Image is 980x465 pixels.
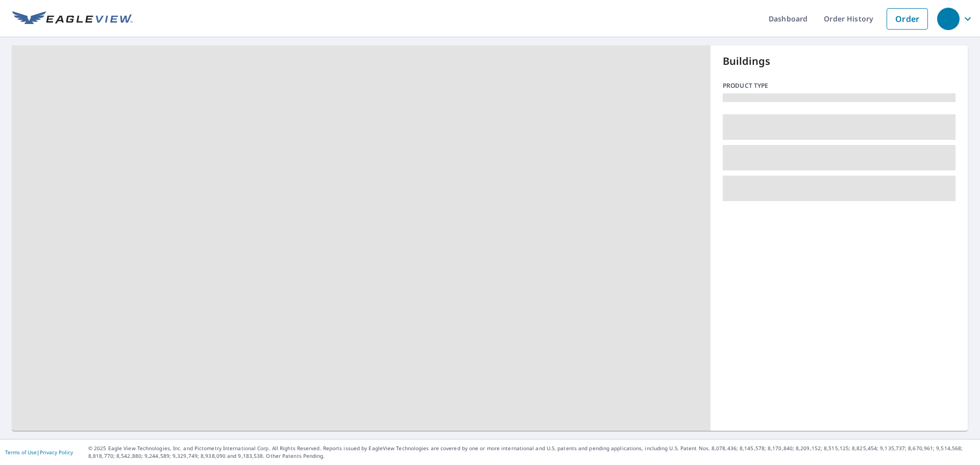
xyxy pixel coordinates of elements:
a: Order [887,8,928,30]
a: Terms of Use [5,449,37,456]
a: Privacy Policy [40,449,73,456]
p: Buildings [723,54,955,69]
img: EV Logo [12,11,133,27]
p: | [5,449,73,455]
p: © 2025 Eagle View Technologies, Inc. and Pictometry International Corp. All Rights Reserved. Repo... [88,445,975,460]
p: Product type [723,81,955,90]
